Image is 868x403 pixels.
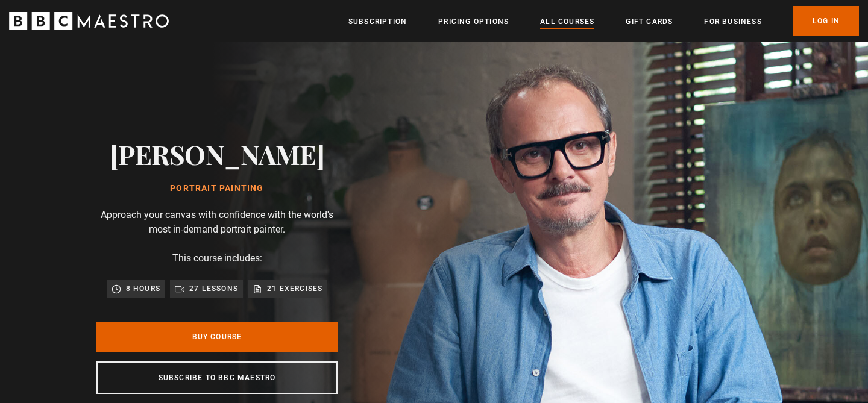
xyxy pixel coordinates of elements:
[540,16,594,28] a: All Courses
[348,6,859,36] nav: Primary
[172,251,262,266] p: This course includes:
[704,16,761,28] a: For business
[96,208,338,237] p: Approach your canvas with confidence with the world's most in-demand portrait painter.
[126,283,160,295] p: 8 hours
[793,6,859,36] a: Log In
[9,12,169,30] svg: BBC Maestro
[110,139,325,169] h2: [PERSON_NAME]
[267,283,322,295] p: 21 exercises
[96,322,338,352] a: Buy Course
[626,16,673,28] a: Gift Cards
[110,184,325,193] h1: Portrait Painting
[189,283,238,295] p: 27 lessons
[348,16,407,28] a: Subscription
[438,16,509,28] a: Pricing Options
[96,361,338,394] a: Subscribe to BBC Maestro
